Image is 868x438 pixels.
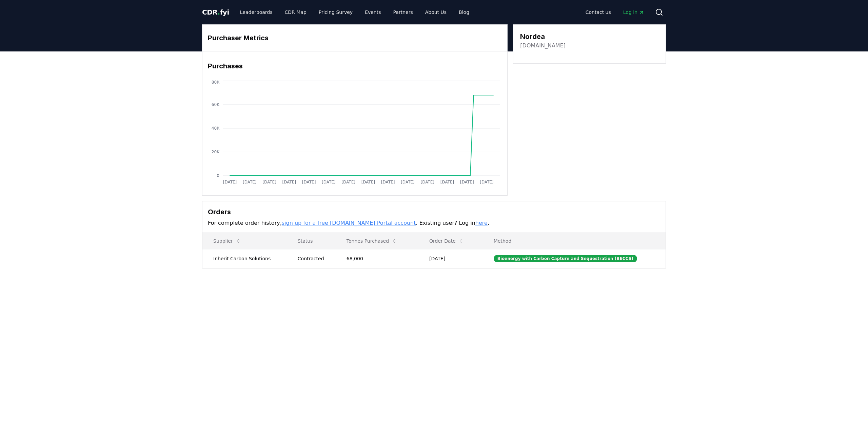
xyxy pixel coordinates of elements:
[359,6,386,18] a: Events
[453,6,475,18] a: Blog
[243,180,257,184] tspan: [DATE]
[212,80,220,85] tspan: 80K
[580,6,616,18] a: Contact us
[361,180,375,184] tspan: [DATE]
[623,9,644,16] span: Log in
[202,7,229,17] a: CDR.fyi
[208,219,660,227] p: For complete order history, . Existing user? Log in .
[218,8,220,16] span: .
[292,238,330,244] p: Status
[282,220,416,226] a: sign up for a free [DOMAIN_NAME] Portal account
[480,180,494,184] tspan: [DATE]
[341,234,402,248] button: Tonnes Purchased
[520,31,566,42] h3: Nordea
[298,255,330,262] div: Contracted
[418,249,483,268] td: [DATE]
[424,234,469,248] button: Order Date
[212,150,220,154] tspan: 20K
[302,180,316,184] tspan: [DATE]
[580,6,650,18] nav: Main
[420,6,452,18] a: About Us
[212,126,220,131] tspan: 40K
[208,61,502,71] h3: Purchases
[336,249,418,268] td: 68,000
[208,234,246,248] button: Supplier
[460,180,474,184] tspan: [DATE]
[202,8,229,16] span: CDR fyi
[212,102,220,107] tspan: 60K
[279,6,312,18] a: CDR Map
[208,207,660,217] h3: Orders
[262,180,276,184] tspan: [DATE]
[618,6,650,18] a: Log in
[475,220,488,226] a: here
[235,6,475,18] nav: Main
[420,180,434,184] tspan: [DATE]
[202,249,287,268] td: Inherit Carbon Solutions
[388,6,418,18] a: Partners
[494,255,637,262] div: Bioenergy with Carbon Capture and Sequestration (BECCS)
[440,180,454,184] tspan: [DATE]
[488,238,660,244] p: Method
[235,6,278,18] a: Leaderboards
[313,6,358,18] a: Pricing Survey
[381,180,395,184] tspan: [DATE]
[282,180,296,184] tspan: [DATE]
[208,33,502,43] h3: Purchaser Metrics
[341,180,355,184] tspan: [DATE]
[322,180,336,184] tspan: [DATE]
[520,42,566,50] a: [DOMAIN_NAME]
[223,180,237,184] tspan: [DATE]
[401,180,415,184] tspan: [DATE]
[217,173,219,178] tspan: 0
